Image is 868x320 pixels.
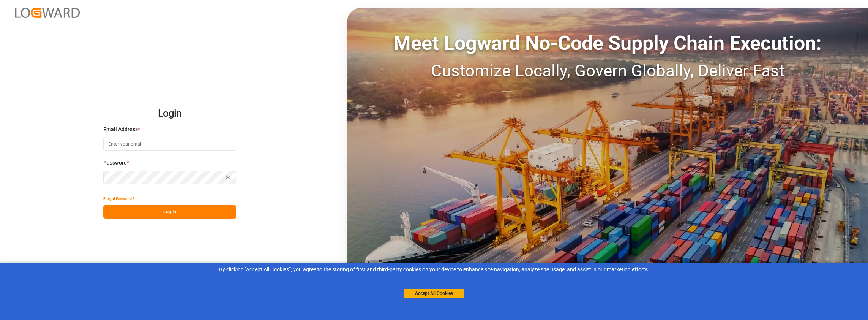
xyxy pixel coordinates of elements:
[103,101,236,126] h2: Login
[404,289,464,298] button: Accept All Cookies
[347,58,868,83] div: Customize Locally, Govern Globally, Deliver Fast
[15,8,80,18] img: Logward_new_orange.png
[103,159,127,167] span: Password
[347,29,868,58] div: Meet Logward No-Code Supply Chain Execution:
[103,192,134,205] button: Forgot Password?
[103,205,236,219] button: Log In
[5,266,863,274] div: By clicking "Accept All Cookies”, you agree to the storing of first and third-party cookies on yo...
[103,125,138,133] span: Email Address
[103,138,236,151] input: Enter your email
